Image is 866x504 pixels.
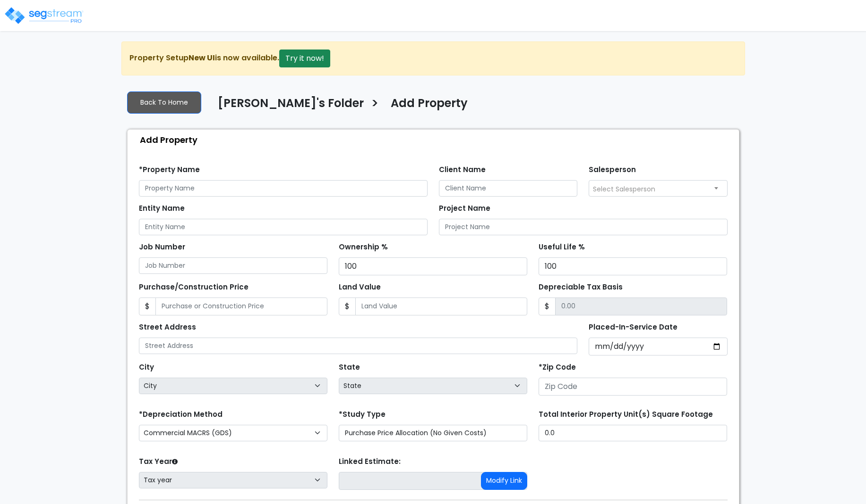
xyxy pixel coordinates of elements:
[539,297,556,315] span: $
[539,282,623,293] label: Depreciable Tax Basis
[439,180,578,197] input: Client Name
[481,472,527,490] button: Modify Link
[339,242,388,253] label: Ownership %
[589,322,677,333] label: Placed-In-Service Date
[555,297,727,315] input: 0.00
[127,91,201,114] a: Back To Home
[339,297,356,315] span: $
[139,242,185,253] label: Job Number
[339,456,401,467] label: Linked Estimate:
[189,52,215,63] strong: New UI
[132,130,739,150] div: Add Property
[139,409,223,420] label: *Depreciation Method
[539,242,585,253] label: Useful Life %
[439,219,728,235] input: Project Name
[539,257,727,275] input: Useful Life %
[139,219,428,235] input: Entity Name
[539,409,713,420] label: Total Interior Property Unit(s) Square Footage
[139,362,154,373] label: City
[593,184,655,194] span: Select Salesperson
[339,409,386,420] label: *Study Type
[121,41,745,75] div: Property Setup is now available.
[539,425,727,441] input: total square foot
[439,165,486,175] label: Client Name
[155,297,327,315] input: Purchase or Construction Price
[211,97,364,116] a: [PERSON_NAME]'s Folder
[339,362,360,373] label: State
[339,257,527,275] input: Ownership %
[139,257,327,274] input: Job Number
[589,165,636,175] label: Salesperson
[371,96,379,114] h3: >
[139,456,178,467] label: Tax Year
[139,165,200,175] label: *Property Name
[139,338,578,354] input: Street Address
[539,362,576,373] label: *Zip Code
[139,180,428,197] input: Property Name
[384,97,468,116] a: Add Property
[439,203,490,214] label: Project Name
[391,97,468,113] h4: Add Property
[218,97,364,113] h4: [PERSON_NAME]'s Folder
[139,282,249,293] label: Purchase/Construction Price
[339,282,381,293] label: Land Value
[139,322,196,333] label: Street Address
[279,50,330,67] button: Try it now!
[355,297,527,315] input: Land Value
[139,297,156,315] span: $
[539,378,727,396] input: Zip Code
[4,6,84,25] img: logo_pro_r.png
[139,203,185,214] label: Entity Name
